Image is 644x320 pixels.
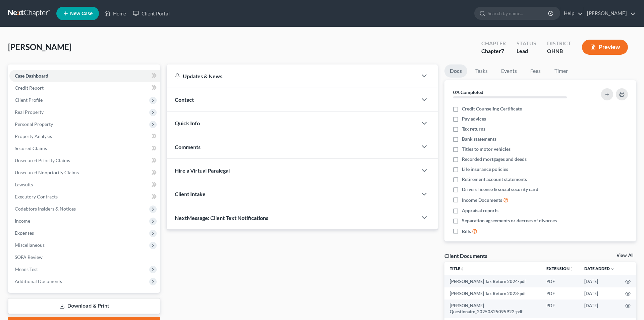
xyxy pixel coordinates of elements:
td: [DATE] [579,275,620,287]
span: SOFA Review [15,254,43,260]
i: unfold_more [460,267,464,271]
span: Income Documents [462,197,502,203]
span: Unsecured Priority Claims [15,157,70,163]
a: Unsecured Nonpriority Claims [9,167,160,179]
span: Titles to motor vehicles [462,146,511,152]
td: PDF [541,287,579,300]
span: Lawsuits [15,182,33,187]
span: Means Test [15,266,38,272]
a: Download & Print [8,298,160,314]
a: Unsecured Priority Claims [9,154,160,167]
span: New Case [70,11,93,16]
span: Hire a Virtual Paralegal [175,167,230,174]
span: Real Property [15,109,44,115]
span: Life insurance policies [462,166,508,173]
input: Search by name... [488,7,549,19]
span: Personal Property [15,121,53,127]
span: [PERSON_NAME] [8,42,71,52]
td: PDF [541,300,579,318]
div: Chapter [481,40,506,47]
a: Case Dashboard [9,70,160,82]
span: Pay advices [462,116,486,122]
button: Preview [582,40,628,55]
a: Home [101,7,129,19]
span: Credit Report [15,85,44,91]
a: Lawsuits [9,179,160,191]
div: Status [517,40,536,47]
span: Client Intake [175,191,206,197]
span: Appraisal reports [462,207,498,214]
div: Chapter [481,47,506,55]
div: Lead [517,47,536,55]
div: District [547,40,571,47]
a: Credit Report [9,82,160,94]
a: Extensionunfold_more [546,266,574,271]
strong: 0% Completed [453,89,483,95]
a: Fees [525,64,546,78]
span: Income [15,218,30,224]
div: OHNB [547,47,571,55]
td: [DATE] [579,287,620,300]
a: Executory Contracts [9,191,160,203]
span: Executory Contracts [15,194,58,199]
i: unfold_more [570,267,574,271]
span: Case Dashboard [15,73,48,79]
td: [PERSON_NAME] Questionaire_20250825095922-pdf [444,300,541,318]
span: Quick Info [175,120,200,126]
a: [PERSON_NAME] [584,7,636,19]
span: Unsecured Nonpriority Claims [15,170,79,175]
td: [DATE] [579,300,620,318]
span: Separation agreements or decrees of divorces [462,217,557,224]
a: Docs [444,64,467,78]
span: Drivers license & social security card [462,186,538,193]
a: Client Portal [129,7,173,19]
div: Updates & News [175,73,410,80]
td: PDF [541,275,579,287]
a: Events [496,64,522,78]
span: Bills [462,228,471,235]
span: Codebtors Insiders & Notices [15,206,76,212]
a: View All [616,253,633,258]
span: Contact [175,96,194,103]
a: Secured Claims [9,142,160,154]
span: 7 [501,48,504,54]
td: [PERSON_NAME] Tax Return 2024-pdf [444,275,541,287]
a: Tasks [470,64,493,78]
a: Property Analysis [9,130,160,142]
a: SOFA Review [9,251,160,263]
span: Recorded mortgages and deeds [462,156,527,163]
a: Titleunfold_more [450,266,464,271]
a: Date Added expand_more [584,266,614,271]
span: Tax returns [462,126,485,132]
span: Miscellaneous [15,242,45,248]
span: Bank statements [462,136,496,142]
i: expand_more [610,267,614,271]
span: Expenses [15,230,34,236]
span: Client Profile [15,97,43,103]
span: Comments [175,144,201,150]
a: Help [560,7,583,19]
a: Timer [549,64,573,78]
td: [PERSON_NAME] Tax Return 2023-pdf [444,287,541,300]
span: Credit Counseling Certificate [462,105,522,112]
span: Property Analysis [15,133,52,139]
span: Secured Claims [15,145,47,151]
span: Additional Documents [15,278,62,284]
div: Client Documents [444,252,487,259]
span: Retirement account statements [462,176,527,183]
span: NextMessage: Client Text Notifications [175,215,268,221]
